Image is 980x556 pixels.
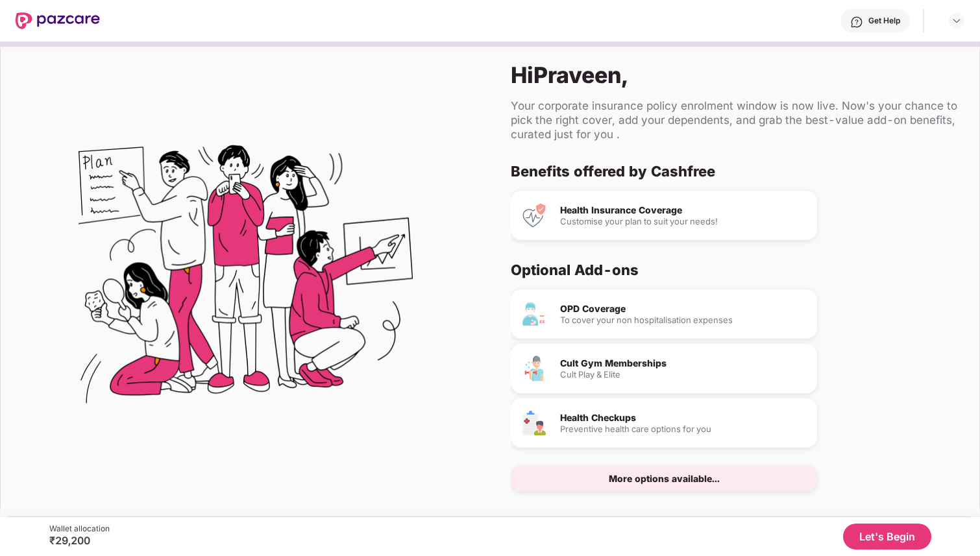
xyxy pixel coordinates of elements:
button: Let's Begin [843,524,931,550]
img: Health Checkups [521,410,547,436]
img: svg+xml;base64,PHN2ZyBpZD0iRHJvcGRvd24tMzJ4MzIiIHhtbG5zPSJodHRwOi8vd3d3LnczLm9yZy8yMDAwL3N2ZyIgd2... [951,16,962,26]
img: Cult Gym Memberships [521,356,547,381]
div: Benefits offered by Cashfree [511,162,948,180]
div: Hi Praveen , [511,62,959,88]
div: Wallet allocation [49,524,110,534]
div: Get Help [868,16,900,26]
div: OPD Coverage [560,304,807,313]
img: svg+xml;base64,PHN2ZyBpZD0iSGVscC0zMngzMiIgeG1sbnM9Imh0dHA6Ly93d3cudzMub3JnLzIwMDAvc3ZnIiB3aWR0aD... [850,16,863,29]
div: Health Insurance Coverage [560,206,807,215]
div: Preventive health care options for you [560,425,807,433]
div: More options available... [609,474,720,483]
div: Health Checkups [560,413,807,422]
div: ₹29,200 [49,534,110,547]
div: Cult Play & Elite [560,370,807,379]
div: Customise your plan to suit your needs! [560,217,807,226]
div: Cult Gym Memberships [560,359,807,368]
img: Health Insurance Coverage [521,202,547,228]
div: To cover your non hospitalisation expenses [560,316,807,324]
img: New Pazcare Logo [16,12,100,29]
div: Your corporate insurance policy enrolment window is now live. Now's your chance to pick the right... [511,99,959,141]
div: Optional Add-ons [511,261,948,279]
img: Flex Benefits Illustration [79,112,413,446]
img: OPD Coverage [521,301,547,327]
